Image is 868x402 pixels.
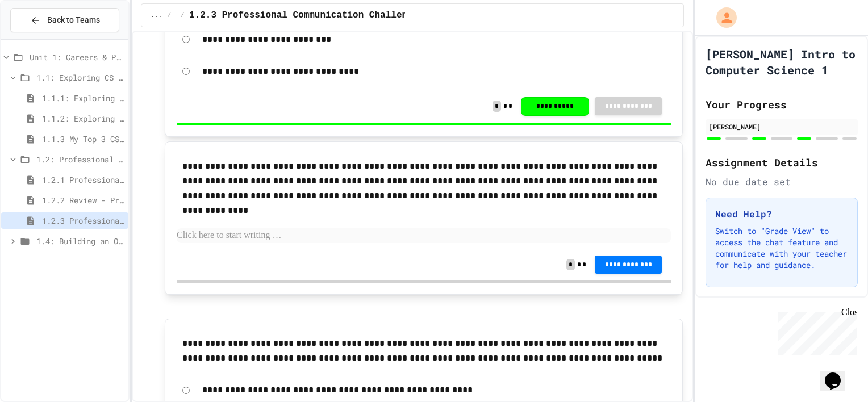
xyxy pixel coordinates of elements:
div: No due date set [706,175,858,189]
button: Back to Teams [10,8,119,32]
span: / [181,11,185,20]
h3: Need Help? [715,207,848,221]
div: My Account [704,5,740,31]
span: 1.4: Building an Online Presence [36,235,124,247]
h2: Assignment Details [706,154,858,170]
div: [PERSON_NAME] [709,122,854,132]
span: 1.2.3 Professional Communication Challenge [189,9,418,22]
iframe: chat widget [820,357,857,391]
iframe: chat widget [774,307,857,355]
span: / [168,11,172,20]
span: 1.1.3 My Top 3 CS Careers! [42,133,124,145]
span: 1.1: Exploring CS Careers [36,72,124,83]
h2: Your Progress [706,97,858,112]
span: Unit 1: Careers & Professionalism [30,51,124,63]
span: 1.1.2: Exploring CS Careers - Review [42,112,124,124]
span: 1.2: Professional Communication [36,153,124,165]
h1: [PERSON_NAME] Intro to Computer Science 1 [706,46,858,78]
span: 1.1.1: Exploring CS Careers [42,92,124,104]
span: 1.2.1 Professional Communication [42,174,124,186]
div: Chat with us now!Close [5,5,78,72]
p: Switch to "Grade View" to access the chat feature and communicate with your teacher for help and ... [715,225,848,271]
span: Back to Teams [47,14,100,26]
span: 1.2.3 Professional Communication Challenge [42,215,124,227]
span: 1.2.2 Review - Professional Communication [42,194,124,206]
span: ... [151,11,163,20]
